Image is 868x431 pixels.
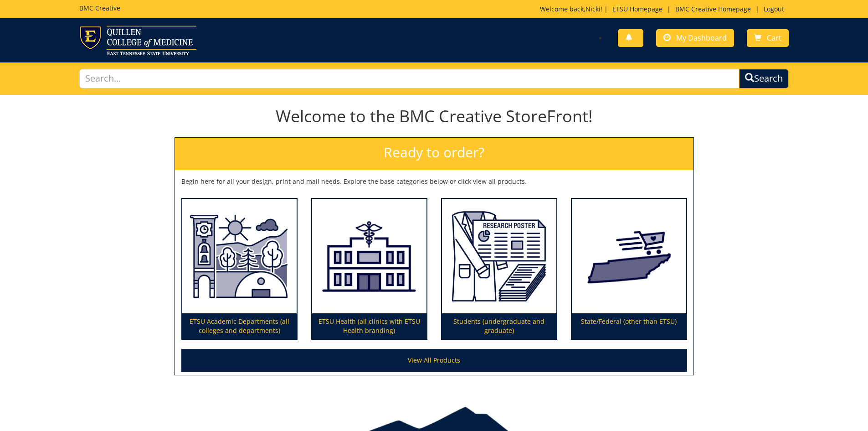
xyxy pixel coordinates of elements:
a: View All Products [181,349,687,372]
a: ETSU Homepage [608,5,667,13]
h2: Ready to order? [175,138,693,170]
img: ETSU Academic Departments (all colleges and departments) [182,199,297,314]
a: BMC Creative Homepage [671,5,755,13]
h1: Welcome to the BMC Creative StoreFront! [175,107,694,125]
a: ETSU Academic Departments (all colleges and departments) [182,199,297,339]
input: Search... [79,69,740,88]
a: Nicki [586,5,601,13]
button: Search [739,69,789,88]
img: ETSU logo [79,26,196,55]
p: State/Federal (other than ETSU) [572,313,686,339]
h5: BMC Creative [79,5,120,11]
p: Begin here for all your design, print and mail needs. Explore the base categories below or click ... [181,177,687,186]
p: Students (undergraduate and graduate) [442,313,556,339]
span: Cart [767,33,781,43]
img: ETSU Health (all clinics with ETSU Health branding) [312,199,426,314]
span: My Dashboard [676,33,727,43]
a: State/Federal (other than ETSU) [572,199,686,339]
img: State/Federal (other than ETSU) [572,199,686,314]
p: ETSU Academic Departments (all colleges and departments) [182,313,297,339]
p: ETSU Health (all clinics with ETSU Health branding) [312,313,426,339]
a: Students (undergraduate and graduate) [442,199,556,339]
p: Welcome back, ! | | | [540,5,789,14]
a: Cart [747,29,789,47]
img: Students (undergraduate and graduate) [442,199,556,314]
a: ETSU Health (all clinics with ETSU Health branding) [312,199,426,339]
a: Logout [759,5,789,13]
a: My Dashboard [656,29,734,47]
